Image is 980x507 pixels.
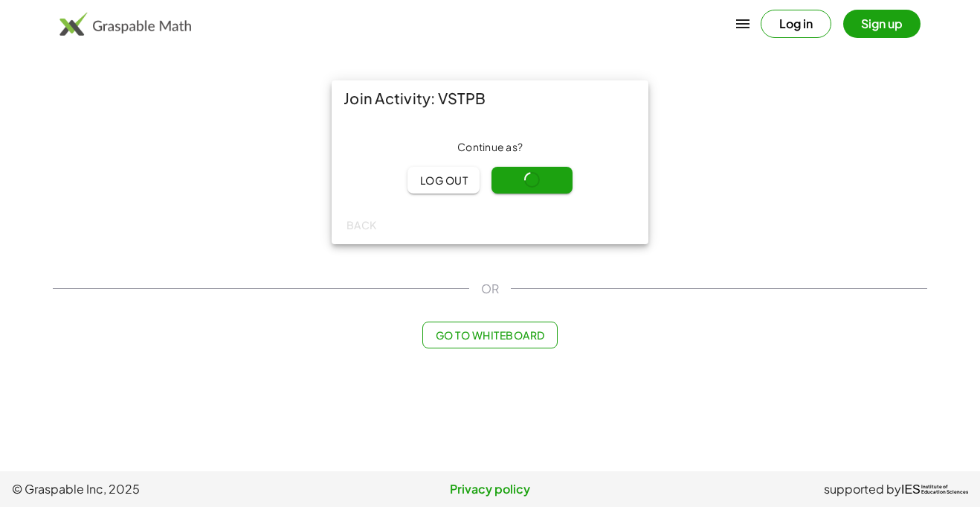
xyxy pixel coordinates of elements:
span: © Graspable Inc, 2025 [12,480,331,498]
a: Privacy policy [331,480,650,498]
button: Log out [407,167,480,194]
div: Continue as ? [344,140,636,155]
span: OR [481,280,499,298]
div: Join Activity: VSTPB [332,80,648,116]
span: IES [901,482,921,497]
a: IESInstitute ofEducation Sciences [901,480,968,498]
button: Sign up [843,10,921,38]
span: Go to Whiteboard [435,328,544,342]
button: Go to Whiteboard [422,322,557,348]
span: Log out [419,173,468,187]
span: supported by [824,480,901,498]
button: Log in [761,10,831,38]
span: Institute of Education Sciences [921,485,968,495]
